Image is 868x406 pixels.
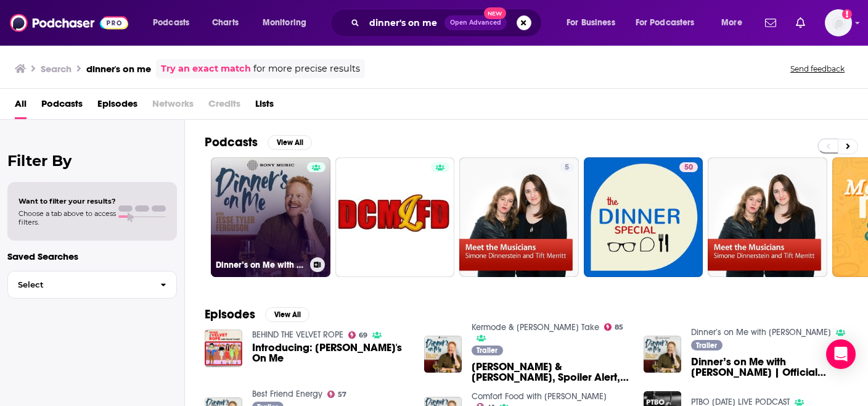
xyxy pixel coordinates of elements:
span: Dinner’s on Me with [PERSON_NAME] | Official Trailer [691,357,848,378]
a: Charts [204,13,246,33]
h2: Podcasts [205,135,258,150]
a: 50 [679,162,698,172]
a: Kermode & Mayo’s Take [472,322,599,333]
p: Saved Searches [7,251,177,262]
button: open menu [628,13,713,33]
img: Jesse Tyler Ferguson & Jim Parsons, Spoiler Alert, & Dinner's on Me [424,336,462,373]
a: 5 [560,162,574,172]
a: BEHIND THE VELVET ROPE [252,329,343,340]
div: Open Intercom Messenger [826,339,856,369]
h2: Filter By [7,152,177,170]
a: 57 [327,391,347,398]
a: EpisodesView All [205,307,309,322]
img: Dinner’s on Me with Jesse Tyler Ferguson | Official Trailer [644,336,681,373]
span: Introducing: [PERSON_NAME]'s On Me [252,342,409,363]
button: open menu [713,13,758,33]
h3: dinner's on me [86,63,151,75]
span: For Podcasters [636,14,695,31]
a: PodcastsView All [205,135,312,150]
a: Show notifications dropdown [791,12,810,33]
span: Select [8,281,150,289]
span: Trailer [477,347,497,354]
button: open menu [254,13,322,33]
span: Trailer [696,342,717,349]
button: Send feedback [787,64,848,74]
span: For Business [567,14,615,31]
a: Try an exact match [161,62,251,76]
span: [PERSON_NAME] & [PERSON_NAME], Spoiler Alert, & [PERSON_NAME]'s on Me [472,362,629,383]
a: Dinner’s on Me with [PERSON_NAME] [211,157,330,277]
a: Show notifications dropdown [760,12,781,33]
h2: Episodes [205,307,255,322]
a: 69 [348,331,368,339]
span: Networks [152,94,194,119]
span: 57 [338,392,346,397]
a: Introducing: Dinner's On Me [252,342,409,363]
a: Comfort Food with Kelly Rizzo [472,391,607,402]
a: 5 [459,157,579,277]
button: Show profile menu [825,9,852,36]
a: Dinner’s on Me with Jesse Tyler Ferguson | Official Trailer [691,357,848,378]
img: Introducing: Dinner's On Me [205,329,242,367]
span: Charts [212,14,239,31]
span: Podcasts [153,14,189,31]
span: 50 [684,162,693,174]
button: Select [7,271,177,299]
button: View All [268,135,312,150]
span: Open Advanced [450,20,501,26]
button: open menu [144,13,205,33]
a: Lists [255,94,274,119]
svg: Add a profile image [842,9,852,19]
button: Open AdvancedNew [444,15,507,30]
h3: Dinner’s on Me with [PERSON_NAME] [216,260,305,270]
a: 85 [604,323,624,331]
span: Choose a tab above to access filters. [18,209,116,226]
button: View All [265,307,309,322]
a: Best Friend Energy [252,389,322,399]
span: Credits [208,94,240,119]
span: More [721,14,742,31]
img: User Profile [825,9,852,36]
div: Search podcasts, credits, & more... [342,9,554,37]
a: Episodes [97,94,137,119]
span: Logged in as emma.garth [825,9,852,36]
img: Podchaser - Follow, Share and Rate Podcasts [10,11,128,35]
span: Want to filter your results? [18,197,116,205]
span: 69 [359,333,367,338]
span: 85 [615,325,623,330]
a: Dinner’s on Me with Jesse Tyler Ferguson [691,327,831,338]
span: for more precise results [253,62,360,76]
a: Jesse Tyler Ferguson & Jim Parsons, Spoiler Alert, & Dinner's on Me [472,362,629,383]
span: New [484,7,506,19]
a: All [15,94,27,119]
span: 5 [565,162,569,174]
button: open menu [558,13,631,33]
span: Monitoring [263,14,306,31]
a: 50 [584,157,703,277]
input: Search podcasts, credits, & more... [364,13,444,33]
h3: Search [41,63,72,75]
a: Podcasts [41,94,83,119]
